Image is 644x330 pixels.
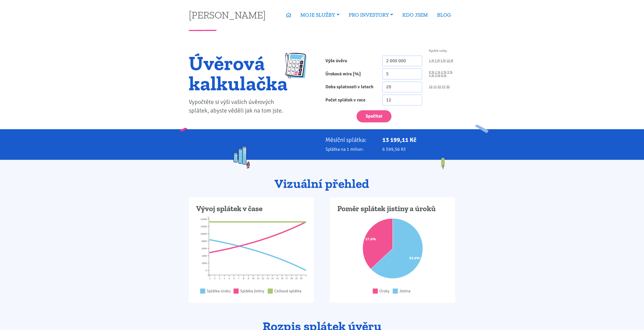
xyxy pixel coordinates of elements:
[243,277,244,280] tspan: 8
[296,9,344,21] a: MOJE SLUŽBY
[441,74,446,77] a: 6 %
[224,277,225,280] tspan: 4
[290,277,293,280] tspan: 18
[266,277,269,280] tspan: 13
[429,85,432,89] a: 10
[189,53,288,93] h1: Úvěrová kalkulačka
[357,110,391,123] button: Spočítat
[429,74,434,77] a: 4 %
[202,254,207,257] tspan: 4000
[441,71,446,74] a: 2 %
[281,277,283,280] tspan: 16
[447,71,452,74] a: 3 %
[435,59,440,62] a: 2 M
[438,85,441,89] a: 20
[257,277,259,280] tspan: 11
[322,56,379,67] label: Výše úvěru
[325,146,376,153] p: Splátka na 1 milion:
[202,247,207,250] tspan: 6000
[189,177,455,191] h2: Vizuální přehled
[446,85,450,89] a: 30
[322,82,379,93] label: Doba splatnosti v letech
[219,277,220,280] tspan: 3
[382,136,455,143] p: 13 199,11 Kč
[441,59,446,62] a: 5 M
[202,240,207,243] tspan: 8000
[189,98,288,115] p: Vypočtěte si výši vašich úvěrových splátek, abyste věděli jak na tom jste.
[398,9,432,21] a: KDO JSEM
[429,71,434,74] a: 0 %
[300,277,302,280] tspan: 20
[233,277,235,280] tspan: 6
[295,277,298,280] tspan: 19
[432,9,455,21] a: BLOG
[214,277,215,280] tspan: 2
[382,146,455,153] p: 6 599,56 Kč
[271,277,274,280] tspan: 14
[285,277,288,280] tspan: 17
[200,218,207,221] tspan: 14000
[325,136,376,143] p: Měsíční splátka:
[200,225,207,228] tspan: 12000
[276,277,279,280] tspan: 15
[189,10,266,20] a: [PERSON_NAME]
[435,71,440,74] a: 1 %
[238,277,239,280] tspan: 7
[322,69,379,79] label: Úroková míra [%]
[248,277,249,280] tspan: 9
[435,74,440,77] a: 5 %
[228,277,230,280] tspan: 5
[262,277,264,280] tspan: 12
[209,277,211,280] tspan: 1
[344,9,398,21] a: PRO INVESTORY
[200,232,207,235] tspan: 10000
[433,85,437,89] a: 15
[322,95,379,105] label: Počet splátek v roce
[205,269,207,272] tspan: 0
[429,49,447,53] span: Rychlé volby
[442,85,445,89] a: 25
[429,59,434,62] a: 1 M
[202,262,207,265] tspan: 2000
[446,59,453,62] a: 10 M
[196,204,307,214] h3: Vývoj splátek v čase
[252,277,255,280] tspan: 10
[337,204,448,214] h3: Poměr splátek jistiny a úroků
